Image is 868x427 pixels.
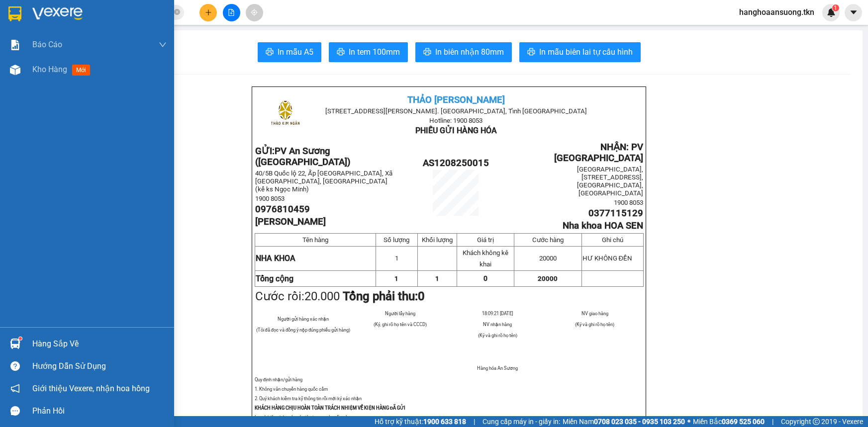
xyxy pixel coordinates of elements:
span: 20000 [539,255,557,262]
button: printerIn mẫu A5 [258,42,321,62]
span: NV giao hàng [581,311,608,316]
span: | [474,416,475,427]
button: aim [246,4,263,21]
span: | [772,416,773,427]
strong: Tổng phải thu: [343,289,425,303]
button: printerIn mẫu biên lai tự cấu hình [519,42,641,62]
span: Nha khoa HOA SEN [563,220,643,231]
span: NHẬN: PV [GEOGRAPHIC_DATA] [554,142,643,164]
sup: 1 [832,4,839,11]
span: HƯ KHÔNG ĐỀN [582,255,633,262]
span: 1 [435,275,439,282]
img: warehouse-icon [10,339,20,349]
div: Hàng sắp về [32,337,167,351]
span: [STREET_ADDRESS][PERSON_NAME]. [GEOGRAPHIC_DATA], Tỉnh [GEOGRAPHIC_DATA] [325,107,587,115]
span: file-add [228,9,235,16]
span: Khách không kê khai [463,249,508,268]
span: Người gửi hàng xác nhận [278,316,329,322]
strong: 0708 023 035 - 0935 103 250 [594,418,685,426]
span: NHA KHOA [256,254,295,263]
img: logo-vxr [8,6,21,21]
span: Số lượng [384,236,409,244]
span: question-circle [10,361,20,371]
span: NV nhận hàng [483,322,512,327]
span: (Ký và ghi rõ họ tên) [478,333,517,338]
span: (Ký và ghi rõ họ tên) [575,322,614,327]
span: mới [72,65,90,76]
span: 20000 [538,275,558,282]
span: In tem 100mm [349,46,400,58]
strong: 1900 633 818 [423,418,466,426]
span: 18:09:21 [DATE] [482,311,513,316]
span: 0377115129 [588,208,643,219]
span: printer [266,48,274,57]
span: Hotline: 1900 8053 [429,117,482,124]
span: close-circle [174,9,180,15]
span: copyright [813,418,820,425]
span: In mẫu biên lai tự cấu hình [539,46,633,58]
span: 40/5B Quốc lộ 22, Ấp [GEOGRAPHIC_DATA], Xã [GEOGRAPHIC_DATA], [GEOGRAPHIC_DATA] (kế ks Ngọc Minh) [255,170,392,193]
span: close-circle [174,8,180,17]
span: Tên hàng [302,236,328,244]
span: PHIẾU GỬI HÀNG HÓA [415,126,497,135]
span: Kho hàng [32,65,67,74]
span: printer [337,48,345,57]
img: logo [261,90,310,139]
span: Ghi chú [602,236,623,244]
span: printer [423,48,431,57]
span: plus [205,9,212,16]
span: Khối lượng [422,236,453,244]
span: message [10,406,20,416]
sup: 1 [19,337,22,340]
button: caret-down [845,4,862,21]
span: Báo cáo [32,38,62,51]
span: 1900 8053 [614,199,643,206]
span: Giá trị [477,236,494,244]
span: [PERSON_NAME] [255,216,326,227]
span: 1 [395,255,398,262]
span: ⚪️ [687,420,690,424]
span: (Tôi đã đọc và đồng ý nộp đúng phiếu gửi hàng) [256,327,351,333]
span: Cước hàng [532,236,564,244]
span: Hàng hóa An Sương [477,365,518,371]
span: Lưu ý: biên nhận này có giá trị trong vòng 5 ngày [255,415,350,420]
span: notification [10,384,20,393]
span: Cung cấp máy in - giấy in: [482,416,560,427]
span: 1. Không vân chuyển hàng quốc cấm [255,386,328,392]
span: 1 [394,275,398,282]
span: Cước rồi: [255,289,425,303]
span: [GEOGRAPHIC_DATA], [STREET_ADDRESS], [GEOGRAPHIC_DATA], [GEOGRAPHIC_DATA] [577,166,643,197]
span: Quy định nhận/gửi hàng [255,377,302,382]
span: 20.000 [304,289,340,303]
span: hanghoaansuong.tkn [731,6,822,18]
span: caret-down [849,8,858,17]
span: 1 [834,4,837,11]
strong: 0369 525 060 [722,418,765,426]
span: down [159,41,167,49]
button: plus [199,4,217,21]
span: (Ký, ghi rõ họ tên và CCCD) [374,322,427,327]
span: Giới thiệu Vexere, nhận hoa hồng [32,382,150,395]
strong: GỬI: [255,146,351,168]
div: Phản hồi [32,404,167,419]
img: icon-new-feature [827,8,836,17]
span: THẢO [PERSON_NAME] [407,94,505,105]
span: Hỗ trợ kỹ thuật: [375,416,466,427]
span: Miền Nam [563,416,685,427]
button: file-add [223,4,240,21]
span: 0976810459 [255,204,310,215]
img: warehouse-icon [10,65,20,75]
span: AS1208250015 [423,158,489,169]
strong: KHÁCH HÀNG CHỊU HOÀN TOÀN TRÁCH NHIỆM VỀ KIỆN HÀNG ĐÃ GỬI [255,405,406,411]
span: aim [251,9,258,16]
span: Miền Bắc [693,416,765,427]
span: 2. Quý khách kiểm tra kỹ thông tin rồi mới ký xác nhận [255,396,362,401]
span: In biên nhận 80mm [435,46,504,58]
span: 1900 8053 [255,195,285,202]
button: printerIn biên nhận 80mm [415,42,512,62]
span: printer [527,48,535,57]
strong: Tổng cộng [256,274,293,283]
span: 0 [418,289,425,303]
img: solution-icon [10,40,20,50]
span: Người lấy hàng [385,311,415,316]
